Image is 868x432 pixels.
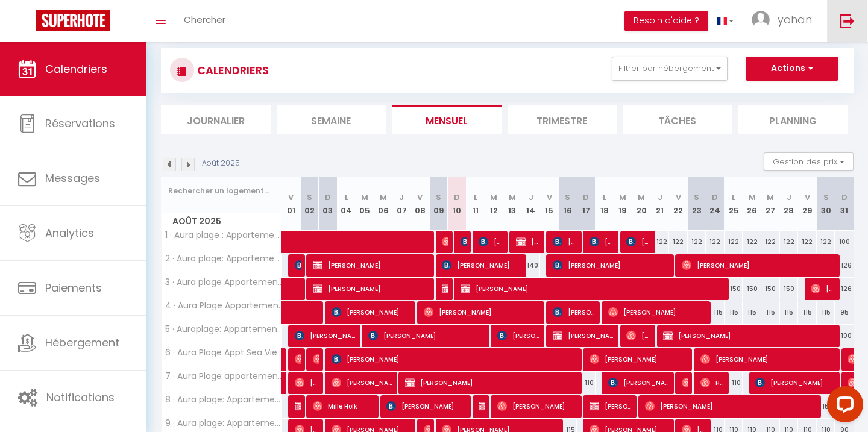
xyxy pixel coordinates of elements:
th: 05 [356,177,374,231]
img: Super Booking [36,10,110,31]
abbr: M [361,192,368,203]
div: 150 [780,278,799,300]
div: 122 [780,231,799,253]
div: 115 [798,301,817,324]
th: 31 [835,177,854,231]
div: 150 [761,278,780,300]
th: 28 [780,177,799,231]
div: 115 [743,301,761,324]
abbr: J [658,192,662,203]
th: 12 [485,177,503,231]
p: Août 2025 [202,158,240,169]
abbr: S [307,192,312,203]
span: Messages [45,171,100,186]
span: [PERSON_NAME] [811,277,835,300]
span: 3 · Aura plage Appartement Aura Blue [163,278,284,287]
abbr: V [676,192,681,203]
th: 13 [503,177,522,231]
th: 11 [466,177,485,231]
span: [PERSON_NAME] [313,254,431,277]
div: 140 [521,254,540,277]
abbr: D [325,192,331,203]
th: 20 [632,177,651,231]
span: 5 · Auraplage: Appartement: Sundream [163,325,284,334]
abbr: J [787,192,791,203]
span: [PERSON_NAME] [608,301,708,324]
span: 4 · Aura Plage Appartement Aura [163,301,284,310]
li: Planning [738,105,848,134]
span: [PERSON_NAME] [553,301,596,324]
th: 15 [540,177,559,231]
span: [PERSON_NAME] [442,277,448,300]
abbr: V [417,192,423,203]
span: [PERSON_NAME] [682,254,837,277]
span: [PERSON_NAME] [295,371,319,394]
li: Trimestre [508,105,617,134]
th: 24 [706,177,725,231]
span: 8 · Aura plage: Appartement Aquamoon [163,395,284,404]
span: [PERSON_NAME] et [PERSON_NAME] [590,395,633,418]
span: [DATE][PERSON_NAME] [590,230,614,253]
abbr: M [749,192,756,203]
abbr: M [619,192,626,203]
li: Semaine [277,105,386,134]
iframe: LiveChat chat widget [817,381,868,432]
button: Filtrer par hébergement [612,57,728,81]
th: 29 [798,177,817,231]
span: [PERSON_NAME] [590,348,689,371]
span: [PERSON_NAME] [295,348,301,371]
th: 22 [669,177,688,231]
abbr: L [603,192,606,203]
span: [PERSON_NAME] [332,301,412,324]
input: Rechercher un logement... [168,180,275,202]
abbr: J [529,192,533,203]
div: 110 [725,372,743,394]
th: 23 [688,177,706,231]
abbr: V [805,192,810,203]
span: [PERSON_NAME] [553,230,577,253]
span: [PERSON_NAME] [700,348,837,371]
div: 95 [835,301,854,324]
th: 10 [448,177,467,231]
span: [PERSON_NAME] [313,348,319,371]
div: 122 [706,231,725,253]
div: 126 [835,254,854,277]
span: Analytics [45,225,94,240]
span: [PERSON_NAME] [553,324,615,347]
div: 110 [577,372,596,394]
span: Mille Holk [313,395,375,418]
abbr: L [474,192,477,203]
span: [PERSON_NAME] [479,395,485,418]
span: [PERSON_NAME] [626,324,651,347]
th: 25 [725,177,743,231]
span: Hébergement [45,335,119,350]
abbr: S [823,192,829,203]
div: 122 [761,231,780,253]
th: 02 [300,177,319,231]
div: 122 [798,231,817,253]
span: [PERSON_NAME] [295,254,301,277]
span: [PERSON_NAME] [442,254,523,277]
div: 122 [725,231,743,253]
span: [PERSON_NAME] [461,230,467,253]
div: 115 [725,301,743,324]
abbr: S [436,192,441,203]
button: Besoin d'aide ? [624,11,708,31]
abbr: M [490,192,497,203]
span: Calendriers [45,61,107,77]
span: [PERSON_NAME] [553,254,671,277]
abbr: L [732,192,735,203]
span: 7 · Aura Plage appartement neuf: Liberty [163,372,284,381]
h3: CALENDRIERS [194,57,269,84]
div: 122 [743,231,761,253]
span: [PERSON_NAME] [405,371,579,394]
li: Mensuel [392,105,502,134]
div: 126 [835,278,854,300]
span: [PERSON_NAME] [663,324,837,347]
abbr: M [767,192,774,203]
th: 01 [282,177,301,231]
span: Notifications [46,390,115,405]
span: [PERSON_NAME] [295,395,301,418]
div: 150 [725,278,743,300]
